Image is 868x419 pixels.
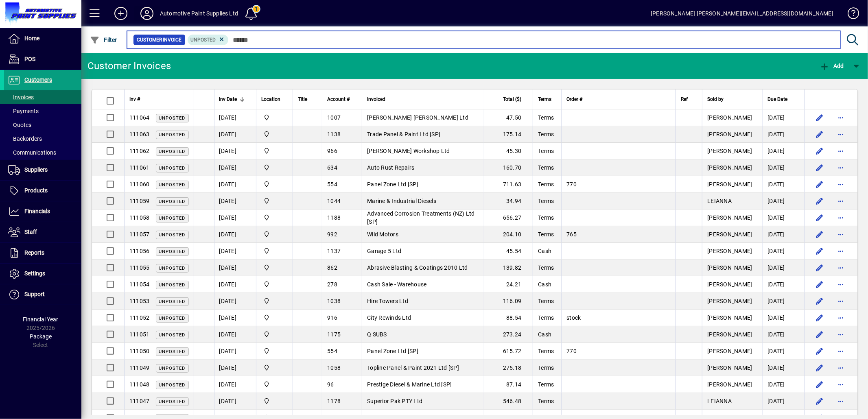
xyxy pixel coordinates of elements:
button: More options [834,395,847,408]
span: Communications [8,149,56,156]
span: [PERSON_NAME] [707,181,752,188]
span: Unposted [159,266,186,271]
a: Knowledge Base [842,2,858,28]
span: 111047 [129,398,150,404]
button: More options [834,228,847,241]
span: Unposted [159,299,186,304]
button: More options [834,144,847,157]
span: 1188 [327,214,341,221]
span: [PERSON_NAME] [707,331,752,338]
button: Edit [813,194,826,207]
div: [PERSON_NAME] [PERSON_NAME][EMAIL_ADDRESS][DOMAIN_NAME] [651,7,833,20]
span: Backorders [8,135,42,142]
span: Unposted [159,332,186,338]
mat-chip: Customer Invoice Status: Unposted [188,35,229,45]
span: Terms [538,264,554,271]
span: [PERSON_NAME] [707,248,752,254]
td: 204.10 [484,226,533,243]
span: Terms [538,398,554,404]
span: 1175 [327,331,341,338]
button: Edit [813,128,826,141]
td: [DATE] [214,109,256,126]
a: Backorders [4,132,81,146]
span: Staff [24,229,37,235]
span: Cash Sale - Warehouse [367,281,426,288]
span: Reports [24,249,44,256]
button: More options [834,128,847,141]
td: [DATE] [214,360,256,376]
button: More options [834,328,847,341]
a: Communications [4,146,81,159]
span: 1007 [327,114,341,121]
span: 966 [327,148,337,154]
td: [DATE] [763,126,805,143]
span: [PERSON_NAME] [707,314,752,321]
span: 111060 [129,181,150,188]
span: Products [24,187,48,194]
span: 111059 [129,198,150,204]
span: Quotes [8,122,31,128]
td: 160.70 [484,159,533,176]
button: Edit [813,295,826,308]
span: LEIANNA [707,198,732,204]
span: Settings [24,270,45,277]
span: 554 [327,348,337,354]
td: [DATE] [763,260,805,276]
td: [DATE] [763,243,805,260]
span: Financial Year [23,316,59,323]
td: [DATE] [214,376,256,393]
span: City Rewinds Ltd [367,314,411,321]
td: [DATE] [763,293,805,310]
span: Unposted [159,149,186,154]
span: Automotive Paint Supplies Ltd [261,130,288,139]
div: Account # [327,95,357,104]
td: [DATE] [214,159,256,176]
span: Automotive Paint Supplies Ltd [261,380,288,389]
span: Invoiced [367,95,385,104]
span: Auto Rust Repairs [367,164,414,171]
span: Home [24,35,39,41]
a: Financials [4,201,81,222]
div: Inv Date [219,95,251,104]
span: Unposted [159,232,186,238]
button: More options [834,194,847,207]
span: 992 [327,231,337,238]
span: Terms [538,348,554,354]
span: Automotive Paint Supplies Ltd [261,330,288,339]
td: [DATE] [214,243,256,260]
span: Advanced Corrosion Treatments (NZ) Ltd [SP] [367,210,475,225]
button: More options [834,278,847,291]
span: Invoices [8,94,34,100]
span: Unposted [159,399,186,404]
span: 111049 [129,364,150,371]
span: [PERSON_NAME] [707,348,752,354]
div: Inv # [129,95,189,104]
span: [PERSON_NAME] [707,381,752,388]
span: Ref [681,95,688,104]
span: Automotive Paint Supplies Ltd [261,180,288,189]
span: Add [820,63,844,69]
span: Terms [538,364,554,371]
button: More options [834,361,847,374]
a: Home [4,28,81,49]
span: 278 [327,281,337,288]
a: Invoices [4,90,81,104]
span: [PERSON_NAME] [707,164,752,171]
span: stock [566,314,581,321]
span: Automotive Paint Supplies Ltd [261,347,288,356]
td: [DATE] [763,393,805,410]
span: [PERSON_NAME] Workshop Ltd [367,148,450,154]
a: Reports [4,243,81,263]
span: 111064 [129,114,150,121]
span: Customer Invoice [137,36,182,44]
span: 770 [566,348,577,354]
span: Automotive Paint Supplies Ltd [261,247,288,255]
span: 770 [566,181,577,188]
span: Unposted [159,116,186,121]
span: Terms [538,381,554,388]
div: Invoiced [367,95,479,104]
td: [DATE] [763,360,805,376]
td: [DATE] [763,376,805,393]
td: 116.09 [484,293,533,310]
span: Unposted [159,316,186,321]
